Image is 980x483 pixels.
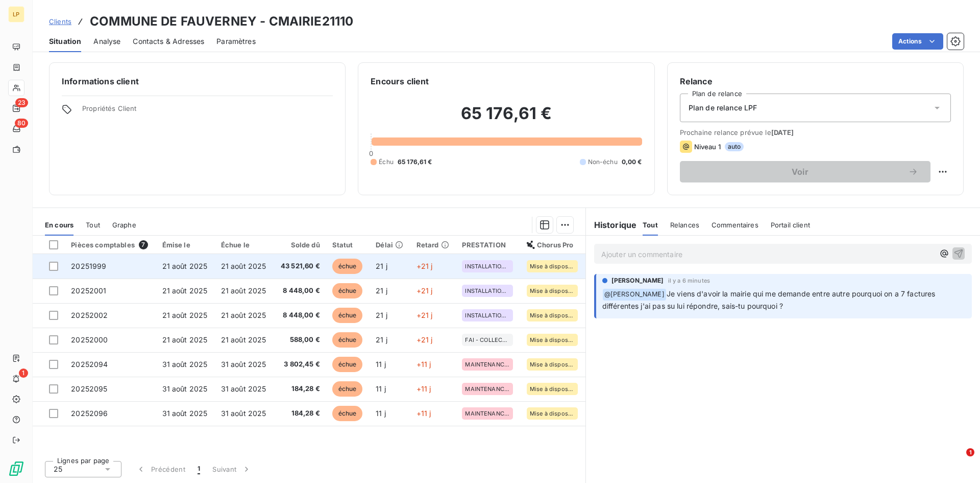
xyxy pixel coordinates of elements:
[162,335,208,344] span: 21 août 2025
[371,103,642,134] h2: 65 176,61 €
[332,308,363,323] span: échue
[280,286,320,296] span: 8 448,00 €
[332,357,363,372] span: échue
[130,458,191,480] button: Précédent
[206,458,258,480] button: Suivant
[376,262,387,270] span: 21 j
[162,286,208,295] span: 21 août 2025
[221,241,267,249] div: Échue le
[530,288,575,294] span: Mise à disposition du destinataire
[71,335,108,344] span: 20252000
[332,241,364,249] div: Statut
[602,289,938,310] span: Je viens d'avoir la mairie qui me demande entre autre pourquoi on a 7 factures différentes j'ai p...
[71,286,106,295] span: 20252001
[462,241,514,249] div: PRESTATION
[49,16,71,27] a: Clients
[622,157,642,167] span: 0,00 €
[945,448,970,473] iframe: Intercom live chat
[527,241,579,249] div: Chorus Pro
[15,119,28,128] span: 80
[332,406,363,421] span: échue
[221,384,266,393] span: 31 août 2025
[162,262,208,270] span: 21 août 2025
[280,384,320,394] span: 184,28 €
[725,142,744,151] span: auto
[416,360,431,369] span: +11 j
[371,75,429,87] h6: Encours client
[198,464,200,474] span: 1
[966,448,974,456] span: 1
[45,221,73,229] span: En cours
[216,36,256,47] span: Paramètres
[465,288,510,294] span: INSTALLATION - CASH COLLECTIVITE
[530,337,575,343] span: Mise à disposition du destinataire
[465,263,510,269] span: INSTALLATION - CASH COLLECTIVITE
[369,149,373,157] span: 0
[93,36,120,47] span: Analyse
[668,278,710,284] span: il y a 6 minutes
[49,36,81,47] span: Situation
[71,262,106,270] span: 20251999
[332,381,363,397] span: échue
[221,311,266,319] span: 21 août 2025
[162,409,208,418] span: 31 août 2025
[221,409,266,418] span: 31 août 2025
[71,240,150,249] div: Pièces comptables
[416,241,450,249] div: Retard
[280,408,320,419] span: 184,28 €
[603,289,666,301] span: @ [PERSON_NAME]
[416,335,433,344] span: +21 j
[162,384,208,393] span: 31 août 2025
[221,335,266,344] span: 21 août 2025
[280,335,320,345] span: 588,00 €
[221,286,266,295] span: 21 août 2025
[19,369,28,378] span: 1
[71,360,108,369] span: 20252094
[771,221,810,229] span: Portail client
[8,461,24,477] img: Logo LeanPay
[376,335,387,344] span: 21 j
[416,262,433,270] span: +21 j
[71,311,108,319] span: 20252002
[71,409,108,418] span: 20252096
[611,276,664,285] span: [PERSON_NAME]
[588,157,618,167] span: Non-échu
[465,337,510,343] span: FAI - COLLECTIVITE
[530,386,575,392] span: Mise à disposition du destinataire
[771,128,794,136] span: [DATE]
[680,128,951,136] span: Prochaine relance prévue le
[398,157,432,167] span: 65 176,61 €
[416,409,431,418] span: +11 j
[191,458,206,480] button: 1
[280,310,320,320] span: 8 448,00 €
[15,98,28,107] span: 23
[692,168,908,176] span: Voir
[680,161,930,182] button: Voir
[465,386,510,392] span: MAINTENANCE ANNUELLE - COLLECTIVITE
[379,157,394,167] span: Échu
[62,75,333,87] h6: Informations client
[71,384,107,393] span: 20252095
[416,311,433,319] span: +21 j
[530,361,575,367] span: Mise à disposition du destinataire
[586,219,637,231] h6: Historique
[416,384,431,393] span: +11 j
[530,312,575,318] span: Mise à disposition du destinataire
[643,221,658,229] span: Tout
[280,261,320,271] span: 43 521,60 €
[530,263,575,269] span: Mise à disposition du destinataire
[689,103,757,113] span: Plan de relance LPF
[280,359,320,370] span: 3 802,45 €
[465,312,510,318] span: INSTALLATION - CASH COLLECTIVITE
[694,143,721,151] span: Niveau 1
[162,241,209,249] div: Émise le
[112,221,136,229] span: Graphe
[86,221,100,229] span: Tout
[416,286,433,295] span: +21 j
[892,33,943,50] button: Actions
[82,104,333,119] span: Propriétés Client
[376,360,386,369] span: 11 j
[712,221,758,229] span: Commentaires
[376,286,387,295] span: 21 j
[680,75,951,87] h6: Relance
